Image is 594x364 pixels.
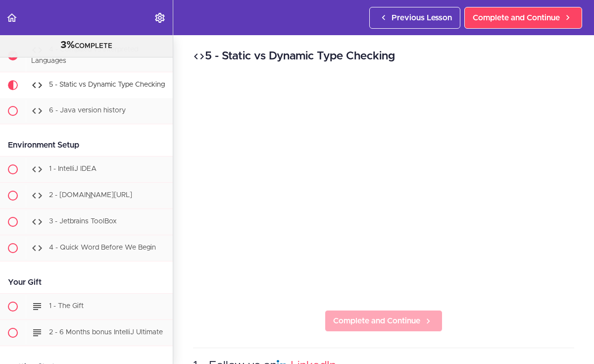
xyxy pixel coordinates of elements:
[49,329,163,336] span: 2 - 6 Months bonus IntelliJ Ultimate
[60,40,75,50] span: 3%
[49,244,156,251] span: 4 - Quick Word Before We Begin
[12,39,160,52] div: COMPLETE
[464,7,582,29] a: Complete and Continue
[473,12,560,24] span: Complete and Continue
[392,12,452,24] span: Previous Lesson
[49,165,97,172] span: 1 - IntelliJ IDEA
[49,303,84,310] span: 1 - The Gift
[6,12,18,24] svg: Back to course curriculum
[325,310,443,332] a: Complete and Continue
[154,12,166,24] svg: Settings Menu
[333,315,420,327] span: Complete and Continue
[49,81,165,88] span: 5 - Static vs Dynamic Type Checking
[193,48,574,65] h2: 5 - Static vs Dynamic Type Checking
[49,192,132,199] span: 2 - [DOMAIN_NAME][URL]
[49,107,126,114] span: 6 - Java version history
[49,218,117,225] span: 3 - Jetbrains ToolBox
[369,7,460,29] a: Previous Lesson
